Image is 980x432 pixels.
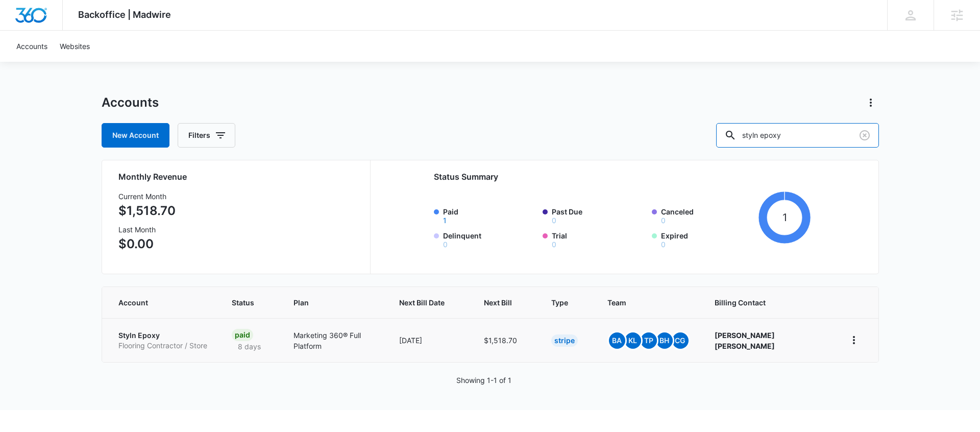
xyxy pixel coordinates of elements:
[656,332,673,349] span: BH
[607,297,675,308] span: Team
[609,332,625,349] span: BA
[443,217,447,224] button: Paid
[102,95,159,110] h1: Accounts
[552,230,646,248] label: Trial
[118,341,207,351] p: Flooring Contractor / Store
[716,123,879,148] input: Search
[856,127,873,143] button: Clear
[178,123,235,148] button: Filters
[78,9,171,20] span: Backoffice | Madwire
[443,230,537,248] label: Delinquent
[782,211,787,224] tspan: 1
[118,330,207,350] a: Styln EpoxyFlooring Contractor / Store
[232,341,267,352] p: 8 days
[399,297,445,308] span: Next Bill Date
[102,123,169,148] a: New Account
[846,332,862,348] button: home
[118,224,176,235] h3: Last Month
[387,318,472,362] td: [DATE]
[715,297,821,308] span: Billing Contact
[625,332,641,349] span: KL
[54,31,96,62] a: Websites
[472,318,539,362] td: $1,518.70
[661,230,755,248] label: Expired
[118,191,176,202] h3: Current Month
[232,329,253,341] div: Paid
[552,206,646,224] label: Past Due
[118,235,176,253] p: $0.00
[232,297,254,308] span: Status
[672,332,689,349] span: CG
[863,94,879,111] button: Actions
[641,332,657,349] span: TP
[661,206,755,224] label: Canceled
[10,31,54,62] a: Accounts
[118,171,358,183] h2: Monthly Revenue
[551,334,578,347] div: Stripe
[484,297,512,308] span: Next Bill
[293,330,375,351] p: Marketing 360® Full Platform
[118,202,176,220] p: $1,518.70
[715,331,775,350] strong: [PERSON_NAME] [PERSON_NAME]
[118,297,192,308] span: Account
[293,297,375,308] span: Plan
[118,330,207,341] p: Styln Epoxy
[434,171,811,183] h2: Status Summary
[456,375,511,386] p: Showing 1-1 of 1
[551,297,568,308] span: Type
[443,206,537,224] label: Paid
